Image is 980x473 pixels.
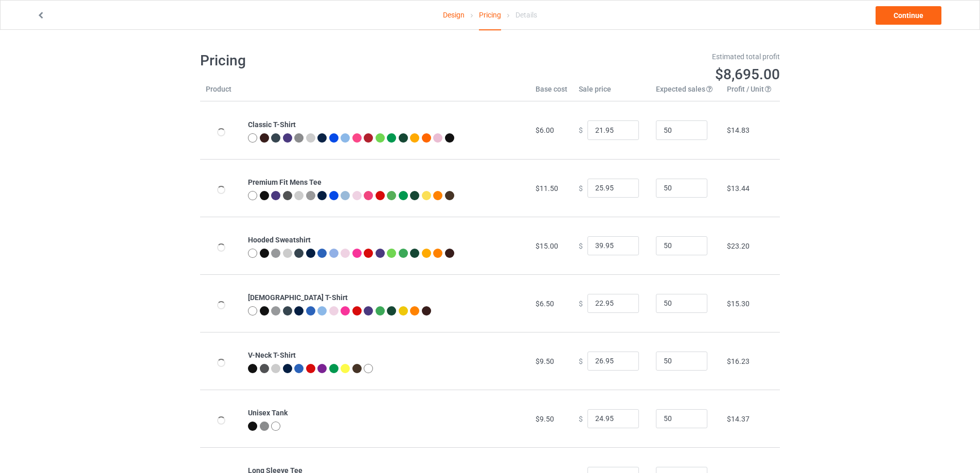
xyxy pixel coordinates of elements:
b: [DEMOGRAPHIC_DATA] T-Shirt [248,293,348,302]
span: $15.30 [727,300,750,308]
div: Details [515,1,537,29]
a: Continue [876,6,941,25]
div: Estimated total profit [497,51,780,62]
span: $14.37 [727,415,750,423]
span: $23.20 [727,242,750,250]
img: heather_texture.png [294,133,304,143]
b: Unisex Tank [248,409,288,417]
th: Product [200,84,242,101]
th: Expected sales [650,84,721,101]
span: $ [579,126,583,134]
b: Premium Fit Mens Tee [248,178,322,186]
span: $11.50 [536,184,558,192]
span: $ [579,414,583,423]
img: heather_texture.png [260,422,269,431]
b: V-Neck T-Shirt [248,351,296,359]
span: $6.50 [536,300,554,308]
th: Sale price [573,84,650,101]
th: Profit / Unit [721,84,780,101]
span: $13.44 [727,184,750,192]
div: Pricing [479,1,501,30]
span: $14.83 [727,126,750,134]
span: $15.00 [536,242,558,250]
span: $ [579,357,583,365]
h1: Pricing [200,51,483,70]
span: $6.00 [536,126,554,134]
b: Classic T-Shirt [248,120,296,129]
span: $ [579,299,583,307]
th: Base cost [530,84,573,101]
span: $ [579,241,583,250]
span: $8,695.00 [715,66,780,83]
span: $9.50 [536,357,554,365]
span: $16.23 [727,357,750,365]
span: $ [579,184,583,192]
img: heather_texture.png [306,191,315,200]
b: Hooded Sweatshirt [248,236,311,244]
a: Design [443,1,465,29]
span: $9.50 [536,415,554,423]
